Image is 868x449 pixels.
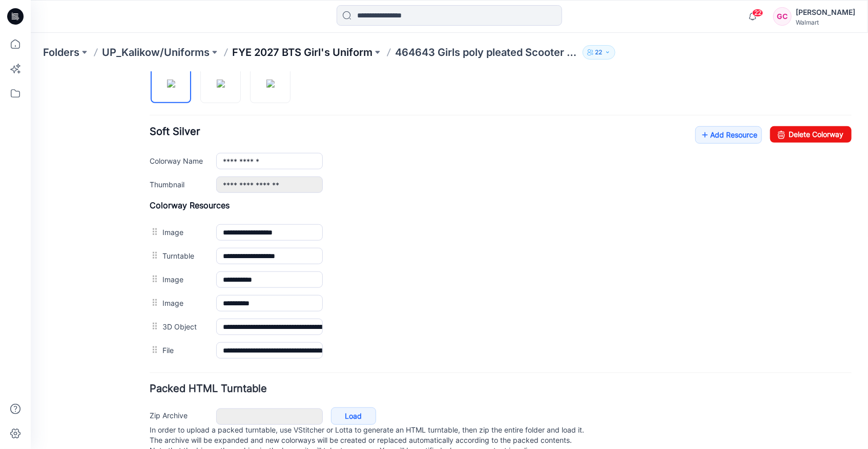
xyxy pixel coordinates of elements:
label: Colorway Name [119,83,175,94]
label: 3D Object [132,249,175,260]
a: Load [300,336,345,353]
iframe: edit-style [31,72,868,449]
label: Turntable [132,178,175,189]
p: 464643 Girls poly pleated Scooter size 8 [395,45,578,60]
a: Folders [43,45,79,60]
div: Walmart [796,18,855,26]
a: UP_Kalikow/Uniforms [102,45,210,60]
div: GC [773,7,792,26]
button: 22 [583,45,615,60]
div: [PERSON_NAME] [796,6,855,18]
p: 22 [595,47,603,58]
h4: Colorway Resources [119,128,821,139]
label: File [132,272,175,284]
label: Thumbnail [119,107,175,118]
label: Image [132,154,175,166]
h4: Packed HTML Turntable [119,312,821,322]
label: Zip Archive [119,338,175,349]
span: 22 [752,9,763,17]
p: In order to upload a packed turntable, use VStitcher or Lotta to generate an HTML turntable, then... [119,353,821,384]
label: Image [132,202,175,213]
label: Image [132,225,175,237]
a: FYE 2027 BTS Girl's Uniform [232,45,373,60]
